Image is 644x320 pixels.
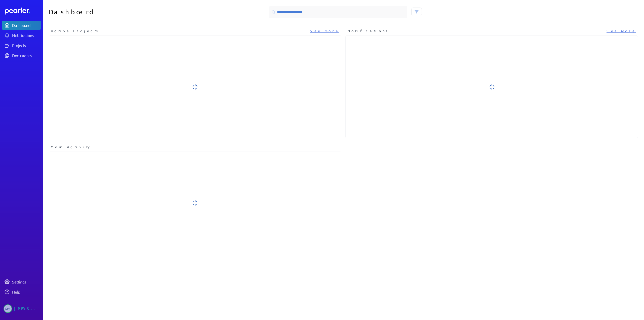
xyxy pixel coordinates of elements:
[2,31,41,40] a: Notifications
[14,304,39,313] div: [PERSON_NAME]
[2,41,41,50] a: Projects
[2,21,41,30] a: Dashboard
[607,28,636,33] a: See More
[51,144,91,150] span: Your Activity
[2,302,41,315] a: MM[PERSON_NAME]
[12,289,40,294] div: Help
[310,28,339,33] a: See More
[2,287,41,296] a: Help
[347,28,389,33] span: Notifications
[2,51,41,60] a: Documents
[12,279,40,284] div: Settings
[12,33,40,38] div: Notifications
[5,8,41,15] a: Dashboard
[12,23,40,28] div: Dashboard
[4,304,12,313] span: Michelle Manuel
[12,43,40,48] div: Projects
[12,53,40,58] div: Documents
[49,6,193,18] h1: Dashboard
[51,28,100,33] span: Active Projects
[2,277,41,286] a: Settings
